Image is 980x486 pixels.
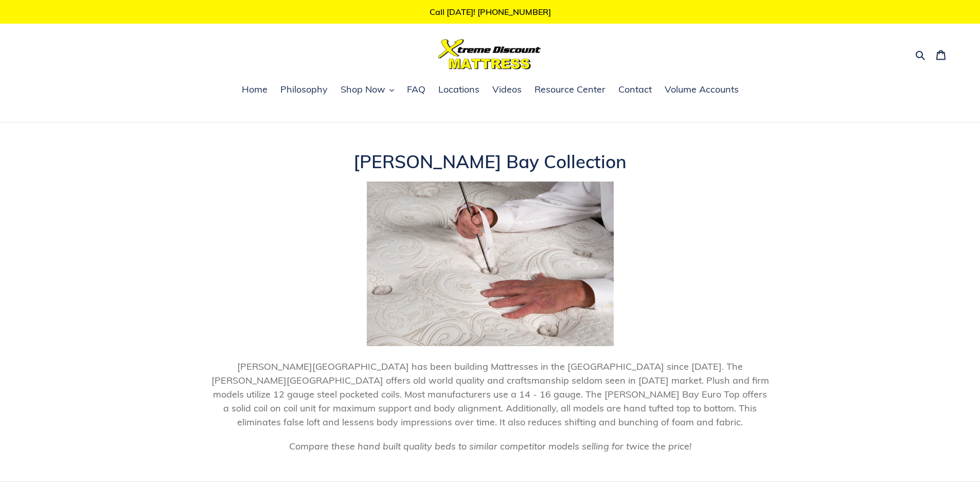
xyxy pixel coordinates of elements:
a: FAQ [402,82,431,98]
em: Compare these hand built quality beds to similar competitor models selling for twice the price! [289,440,691,452]
a: Home [237,82,273,98]
a: Videos [487,82,527,98]
span: Volume Accounts [665,83,739,96]
a: Contact [613,82,657,98]
span: Locations [438,83,479,96]
img: Xtreme Discount Mattress [438,39,541,69]
span: Videos [492,83,522,96]
p: [PERSON_NAME][GEOGRAPHIC_DATA] has been building Mattresses in the [GEOGRAPHIC_DATA] since [DATE]... [210,359,771,429]
span: Shop Now [341,83,385,96]
span: Home [242,83,268,96]
span: [PERSON_NAME] Bay Collection [353,150,627,173]
button: Shop Now [335,82,399,98]
a: Resource Center [529,82,611,98]
span: Resource Center [534,83,605,96]
span: FAQ [407,83,425,96]
span: Contact [618,83,652,96]
a: Volume Accounts [660,82,744,98]
span: Philosophy [280,83,328,96]
a: Philosophy [275,82,333,98]
a: Locations [433,82,485,98]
